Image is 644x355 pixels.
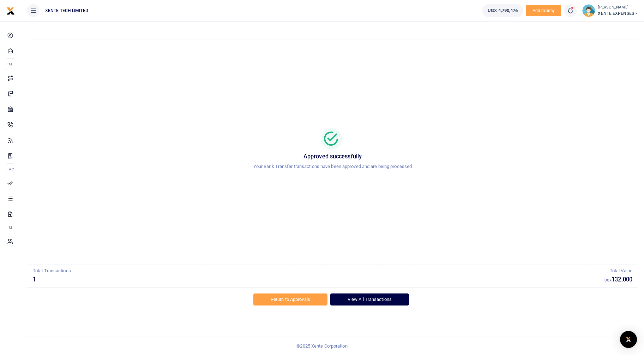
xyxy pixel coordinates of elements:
a: UGX 4,790,476 [482,4,523,17]
span: UGX 4,790,476 [488,7,518,14]
div: Open Intercom Messenger [620,331,637,348]
a: Add money [526,7,561,13]
li: Wallet ballance [480,4,526,17]
small: [PERSON_NAME] [598,5,638,11]
p: Total Transactions [33,267,604,275]
img: logo-small [6,7,15,15]
a: View All Transactions [330,293,409,305]
span: XENTE EXPENSES [598,10,638,17]
h5: 132,000 [604,276,632,283]
small: UGX [604,278,612,282]
p: Your Bank Transfer transactions have been approved and are being processed [36,163,630,170]
li: Toup your wallet [526,5,561,17]
li: Ac [6,163,15,175]
span: XENTE TECH LIMITED [42,7,91,14]
img: profile-user [582,4,595,17]
span: Add money [526,5,561,17]
a: logo-small logo-large logo-large [6,8,15,13]
li: M [6,222,15,233]
a: Return to Approvals [253,293,327,305]
p: Total Value [604,267,632,275]
h5: Approved successfully [36,153,630,160]
h5: 1 [33,276,604,283]
a: profile-user [PERSON_NAME] XENTE EXPENSES [582,4,638,17]
li: M [6,58,15,70]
